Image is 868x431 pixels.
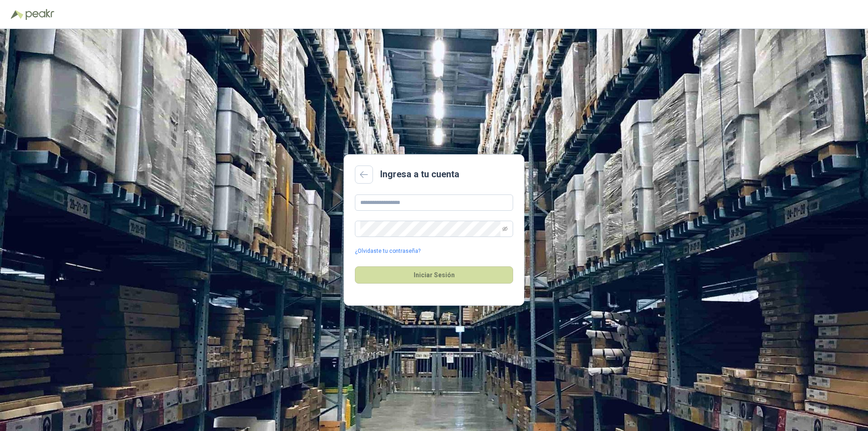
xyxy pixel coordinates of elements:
img: Peakr [25,9,54,20]
button: Iniciar Sesión [355,266,513,284]
a: ¿Olvidaste tu contraseña? [355,247,420,256]
span: eye-invisible [502,226,508,232]
img: Logo [11,10,24,19]
h2: Ingresa a tu cuenta [380,167,459,181]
